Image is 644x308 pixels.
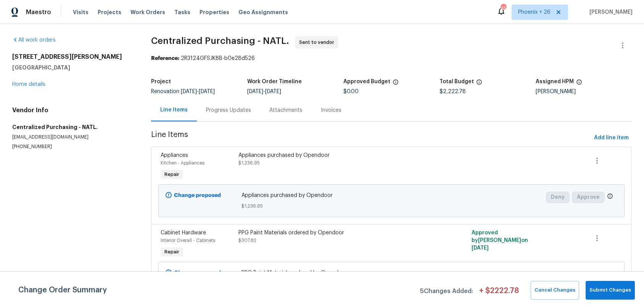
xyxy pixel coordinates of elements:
[531,281,579,300] button: Cancel Changes
[161,238,215,243] span: Interior Overall - Cabinets
[238,152,428,159] div: Appliances purchased by Opendoor
[476,79,482,89] span: The total cost of line items that have been proposed by Opendoor. This sum includes line items th...
[589,286,631,295] span: Submit Changes
[241,269,541,277] span: PPG Paint Materials ordered by Opendoor
[151,56,179,61] b: Reference:
[546,192,570,203] button: Deny
[73,8,89,16] span: Visits
[12,53,133,61] h2: [STREET_ADDRESS][PERSON_NAME]
[241,192,541,199] span: Appliances purchased by Opendoor
[151,131,591,145] span: Line Items
[269,106,303,114] div: Attachments
[586,281,635,300] button: Submit Changes
[536,79,574,84] h5: Assigned HPM
[299,39,337,46] span: Sent to vendor
[247,89,263,94] span: [DATE]
[343,89,359,94] span: $0.00
[12,37,56,43] a: All work orders
[206,106,251,114] div: Progress Updates
[440,79,474,84] h5: Total Budget
[12,123,133,131] h5: Centralized Purchasing - NATL.
[174,270,221,276] b: Change proposed
[151,79,171,84] h5: Project
[607,193,613,201] span: Only a market manager or an area construction manager can approve
[26,8,51,16] span: Maestro
[12,134,133,140] p: [EMAIL_ADDRESS][DOMAIN_NAME]
[130,8,165,16] span: Work Orders
[12,144,133,150] p: [PHONE_NUMBER]
[501,5,506,12] div: 456
[174,10,190,15] span: Tasks
[241,202,541,210] span: $1,236.95
[161,248,182,256] span: Repair
[265,89,281,94] span: [DATE]
[247,79,302,84] h5: Work Order Timeline
[343,79,390,84] h5: Approved Budget
[472,230,528,251] span: Approved by [PERSON_NAME] on
[199,89,215,94] span: [DATE]
[12,64,133,71] h5: [GEOGRAPHIC_DATA]
[161,171,182,178] span: Repair
[238,161,260,165] span: $1,236.95
[181,89,197,94] span: [DATE]
[536,89,632,94] div: [PERSON_NAME]
[440,89,466,94] span: $2,222.78
[535,286,575,295] span: Cancel Changes
[393,79,399,89] span: The total cost of line items that have been approved by both Opendoor and the Trade Partner. This...
[18,281,107,300] span: Change Order Summary
[572,192,605,203] button: Approve
[151,36,289,45] span: Centralized Purchasing - NATL.
[174,193,221,198] b: Change proposed
[161,161,204,165] span: Kitchen - Appliances
[200,8,229,16] span: Properties
[98,8,121,16] span: Projects
[151,89,215,94] span: Renovation
[12,82,45,87] a: Home details
[238,229,428,237] div: PPG Paint Materials ordered by Opendoor
[594,133,629,143] span: Add line item
[160,106,188,114] div: Line Items
[321,106,341,114] div: Invoices
[181,89,215,94] span: -
[591,131,632,145] button: Add line item
[518,8,551,16] span: Phoenix + 26
[238,8,288,16] span: Geo Assignments
[479,287,519,300] span: + $ 2222.78
[586,8,633,16] span: [PERSON_NAME]
[247,89,281,94] span: -
[238,238,256,243] span: $307.82
[161,230,206,235] span: Cabinet Hardware
[161,153,188,158] span: Appliances
[472,245,489,251] span: [DATE]
[151,55,632,62] div: 2R3124GFSJK8B-b0e28d526
[12,106,133,114] h4: Vendor Info
[576,79,582,89] span: The hpm assigned to this work order.
[420,284,473,300] span: 5 Changes Added:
